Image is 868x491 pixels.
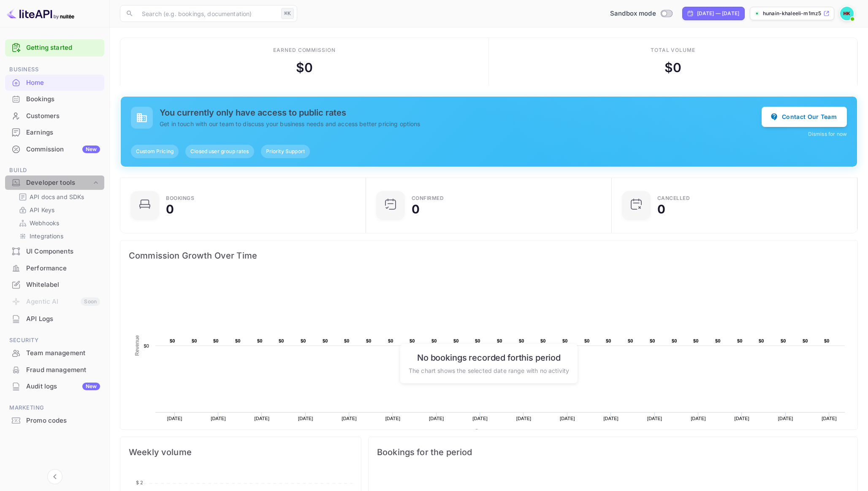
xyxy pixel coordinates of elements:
[26,247,100,256] div: UI Components
[584,338,590,343] text: $0
[762,107,847,127] button: Contact Our Team
[5,362,104,378] div: Fraud management
[5,91,104,107] a: Bookings
[26,43,100,53] a: Getting started
[47,469,62,484] button: Collapse navigation
[5,336,104,345] span: Security
[129,445,353,459] span: Weekly volume
[273,46,336,54] div: Earned commission
[5,124,104,140] a: Earnings
[647,416,662,421] text: [DATE]
[26,382,100,391] div: Audit logs
[30,192,84,201] p: API docs and SDKs
[137,5,278,22] input: Search (e.g. bookings, documentation)
[824,338,830,343] text: $0
[472,416,488,421] text: [DATE]
[255,416,270,421] text: [DATE]
[5,413,104,428] a: Promo codes
[5,277,104,293] div: Whitelabel
[26,94,100,104] div: Bookings
[385,416,401,421] text: [DATE]
[475,338,480,343] text: $0
[15,191,101,203] div: API docs and SDKs
[737,338,743,343] text: $0
[19,232,98,240] a: Integrations
[5,65,104,74] span: Business
[131,148,179,155] span: Custom Pricing
[5,166,104,175] span: Build
[482,429,504,435] text: Revenue
[192,338,197,343] text: $0
[606,338,611,343] text: $0
[281,8,294,19] div: ⌘K
[5,243,104,260] div: UI Components
[296,58,313,77] div: $ 0
[516,416,532,421] text: [DATE]
[603,416,618,421] text: [DATE]
[30,232,63,240] p: Integrations
[170,338,175,343] text: $0
[5,108,104,124] div: Customers
[5,345,104,362] div: Team management
[691,416,706,421] text: [DATE]
[5,378,104,395] div: Audit logsNew
[610,9,656,19] span: Sandbox mode
[781,338,786,343] text: $0
[5,141,104,157] a: CommissionNew
[734,416,749,421] text: [DATE]
[5,413,104,429] div: Promo codes
[5,260,104,277] div: Performance
[5,345,104,361] a: Team management
[344,338,350,343] text: $0
[5,124,104,141] div: Earnings
[15,204,101,216] div: API Keys
[129,249,849,262] span: Commission Growth Over Time
[431,338,437,343] text: $0
[160,108,762,118] h5: You currently only have access to public rates
[26,280,100,290] div: Whitelabel
[167,416,182,421] text: [DATE]
[26,416,100,426] div: Promo codes
[235,338,241,343] text: $0
[134,335,140,356] text: Revenue
[82,146,100,153] div: New
[261,148,310,155] span: Priority Support
[166,203,174,215] div: 0
[5,362,104,378] a: Fraud management
[657,203,665,215] div: 0
[7,7,74,20] img: LiteAPI logo
[26,264,100,273] div: Performance
[5,378,104,394] a: Audit logsNew
[26,111,100,121] div: Customers
[822,416,837,421] text: [DATE]
[808,130,847,138] button: Dismiss for now
[82,383,100,390] div: New
[665,58,681,77] div: $ 0
[5,75,104,90] a: Home
[323,338,328,343] text: $0
[453,338,459,343] text: $0
[412,196,444,201] div: Confirmed
[136,479,143,485] tspan: $ 2
[366,338,372,343] text: $0
[26,178,92,188] div: Developer tools
[540,338,546,343] text: $0
[560,416,575,421] text: [DATE]
[763,10,822,17] p: hunain-khaleeli-m1mz5....
[30,205,54,214] p: API Keys
[5,91,104,108] div: Bookings
[26,314,100,324] div: API Logs
[5,260,104,276] a: Performance
[412,203,420,215] div: 0
[409,366,569,375] p: The chart shows the selected date range with no activity
[715,338,721,343] text: $0
[388,338,393,343] text: $0
[607,9,675,19] div: Switch to Production mode
[342,416,357,421] text: [DATE]
[5,243,104,259] a: UI Components
[15,230,101,242] div: Integrations
[26,348,100,358] div: Team management
[26,145,100,154] div: Commission
[26,128,100,138] div: Earnings
[497,338,502,343] text: $0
